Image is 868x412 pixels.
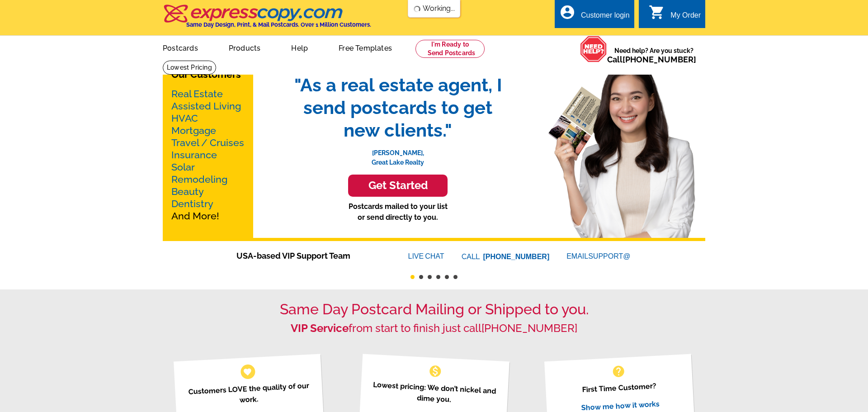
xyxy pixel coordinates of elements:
[291,322,349,335] strong: VIP Service
[607,46,701,64] span: Need help? Are you stuck?
[324,37,406,58] a: Free Templates
[171,137,244,148] a: Travel / Cruises
[445,275,449,279] button: 5 of 6
[566,252,632,260] a: EMAILSUPPORT@
[649,10,701,21] a: shopping_cart My Order
[428,275,432,279] button: 3 of 6
[481,322,577,335] a: [PHONE_NUMBER]
[163,322,705,335] h2: from start to finish just call
[214,37,275,58] a: Products
[171,113,198,124] a: HVAC
[559,10,630,21] a: account_circle Customer login
[559,4,576,20] i: account_circle
[408,252,444,260] a: LIVECHAT
[186,21,371,28] h4: Same Day Design, Print, & Mail Postcards. Over 1 Million Customers.
[163,11,371,28] a: Same Day Design, Print, & Mail Postcards. Over 1 Million Customers.
[285,201,511,223] p: Postcards mailed to your list or send directly to you.
[414,5,421,13] img: loading...
[419,275,423,279] button: 2 of 6
[453,275,458,279] button: 6 of 6
[580,36,607,62] img: help
[163,301,705,318] h1: Same Day Postcard Mailing or Shipped to you.
[171,88,223,99] a: Real Estate
[370,379,498,407] p: Lowest pricing: We don’t nickel and dime you.
[285,175,511,197] a: Get Started
[483,253,550,260] a: [PHONE_NUMBER]
[359,179,436,192] h3: Get Started
[285,74,511,142] span: "As a real estate agent, I send postcards to get new clients."
[236,250,381,262] span: USA-based VIP Support Team
[410,275,415,279] button: 1 of 6
[436,275,440,279] button: 4 of 6
[581,11,630,24] div: Customer login
[670,11,701,24] div: My Order
[171,186,204,197] a: Beauty
[623,55,696,64] a: [PHONE_NUMBER]
[588,251,632,262] font: SUPPORT@
[462,251,481,262] font: CALL
[428,364,443,379] span: monetization_on
[285,142,511,167] p: [PERSON_NAME], Great Lake Realty
[184,380,312,408] p: Customers LOVE the quality of our work.
[649,4,665,20] i: shopping_cart
[607,55,696,64] span: Call
[171,100,241,112] a: Assisted Living
[171,198,213,209] a: Dentistry
[277,37,322,58] a: Help
[148,37,212,58] a: Postcards
[171,161,195,173] a: Solar
[611,364,626,379] span: help
[171,174,227,185] a: Remodeling
[171,125,216,136] a: Mortgage
[171,149,217,161] a: Insurance
[408,251,425,262] font: LIVE
[171,88,245,222] p: And More!
[243,367,252,376] span: favorite
[581,399,660,412] a: Show me how it works
[555,379,683,397] p: First Time Customer?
